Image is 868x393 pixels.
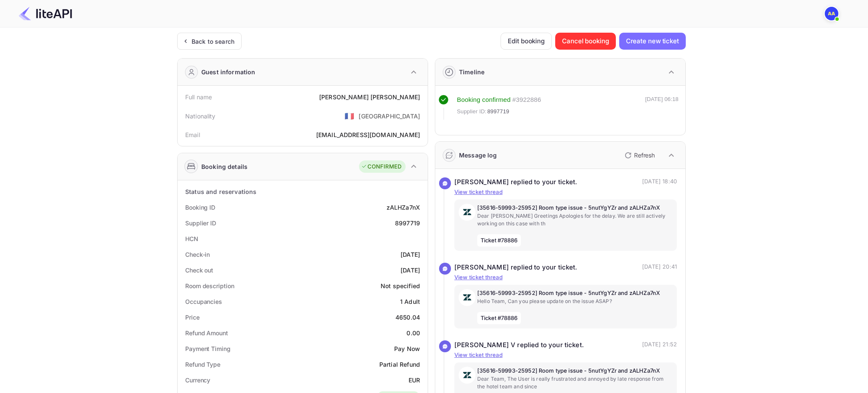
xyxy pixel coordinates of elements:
div: Timeline [459,67,484,76]
div: Refund Type [185,360,220,369]
div: Room description [185,281,234,290]
p: View ticket thread [454,188,677,196]
div: [DATE] 06:18 [645,95,679,120]
p: View ticket thread [454,273,677,282]
div: Guest information [201,67,256,76]
div: Email [185,130,200,139]
div: Currency [185,376,210,385]
p: [35616-59993-25952] Room type issue - 5nutYgYZr and zALHZa7nX [477,204,673,212]
img: AwvSTEc2VUhQAAAAAElFTkSuQmCC [459,204,476,221]
p: Dear Team, The User is really frustrated and annoyed by late response from the hotel team and since [477,375,673,390]
img: AwvSTEc2VUhQAAAAAElFTkSuQmCC [459,367,476,384]
div: [DATE] [401,250,420,259]
div: Payment Timing [185,344,231,353]
span: Ticket #78886 [477,234,521,247]
p: Refresh [634,151,655,160]
div: EUR [409,376,420,385]
button: Edit booking [501,33,552,50]
div: [GEOGRAPHIC_DATA] [359,112,420,121]
img: LiteAPI Logo [19,7,72,20]
div: Price [185,313,200,322]
p: [35616-59993-25952] Room type issue - 5nutYgYZr and zALHZa7nX [477,289,673,298]
span: 8997719 [487,107,509,116]
div: Booking ID [185,203,215,212]
img: AwvSTEc2VUhQAAAAAElFTkSuQmCC [459,289,476,306]
div: HCN [185,234,198,243]
div: Back to search [192,37,234,46]
div: Status and reservations [185,187,256,196]
div: Not specified [381,281,420,290]
div: Occupancies [185,297,222,306]
div: [PERSON_NAME] V replied to your ticket. [454,340,584,350]
div: Nationality [185,112,216,121]
div: [PERSON_NAME] replied to your ticket. [454,263,578,272]
p: View ticket thread [454,351,677,359]
div: zALHZa7nX [387,203,420,212]
p: [DATE] 21:52 [642,340,677,350]
div: [DATE] [401,266,420,275]
div: Partial Refund [379,360,420,369]
div: [PERSON_NAME] replied to your ticket. [454,177,578,187]
div: Full name [185,93,212,101]
div: [PERSON_NAME] [PERSON_NAME] [319,93,420,101]
div: Supplier ID [185,219,216,227]
div: Booking confirmed [457,95,511,105]
span: Supplier ID: [457,107,487,116]
button: Refresh [620,149,658,162]
div: 0.00 [406,328,420,337]
div: 1 Adult [400,297,420,306]
div: Check-in [185,250,210,259]
p: [35616-59993-25952] Room type issue - 5nutYgYZr and zALHZa7nX [477,367,673,375]
p: Dear [PERSON_NAME] Greetings Apologies for the delay. We are still actively working on this case ... [477,212,673,227]
span: Ticket #78886 [477,312,521,325]
button: Create new ticket [619,33,686,50]
div: Check out [185,266,213,275]
div: Refund Amount [185,328,228,337]
div: [EMAIL_ADDRESS][DOMAIN_NAME] [316,130,420,139]
span: United States [345,108,354,124]
p: [DATE] 20:41 [642,263,677,272]
div: Booking details [201,162,248,171]
div: 4650.04 [395,313,420,322]
img: Akib Ahmed [825,7,838,20]
p: [DATE] 18:40 [642,177,677,187]
div: # 3922886 [512,95,541,105]
div: CONFIRMED [361,163,401,171]
button: Cancel booking [555,33,616,50]
div: Message log [459,151,497,160]
div: 8997719 [395,219,420,227]
div: Pay Now [394,344,420,353]
p: Hello Team, Can you please update on the issue ASAP? [477,298,673,305]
